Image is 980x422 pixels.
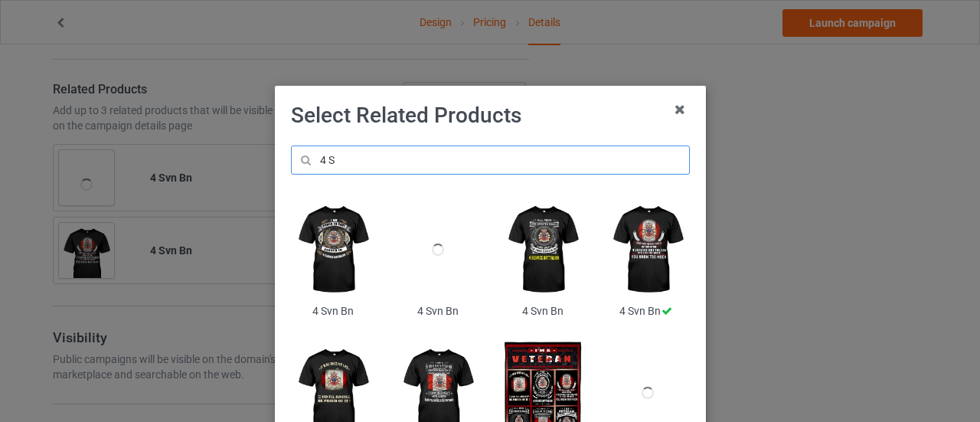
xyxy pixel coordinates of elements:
[396,304,479,319] div: 4 Svn Bn
[291,304,374,319] div: 4 Svn Bn
[501,304,584,319] div: 4 Svn Bn
[291,146,690,175] input: 4 SVN
[606,304,689,319] div: 4 Svn Bn
[291,102,690,129] h1: Select Related Products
